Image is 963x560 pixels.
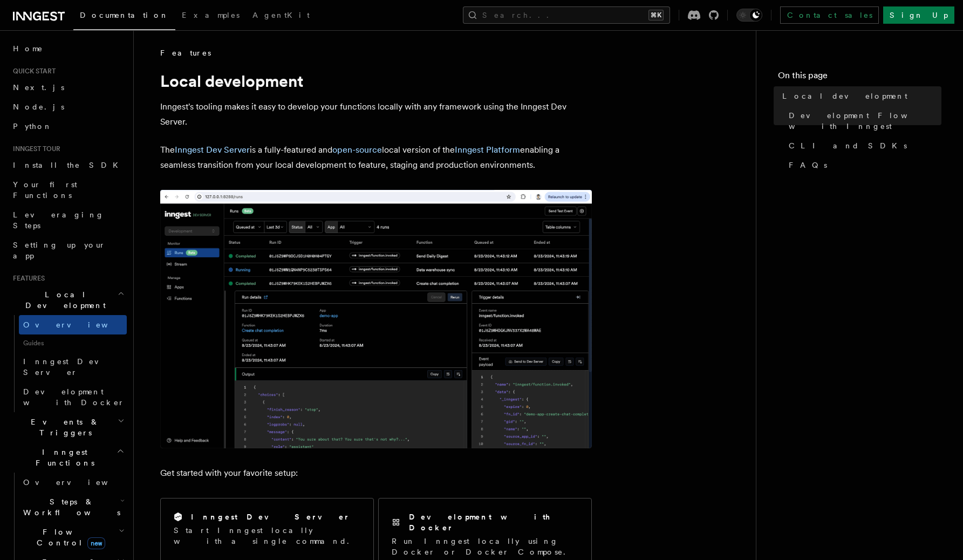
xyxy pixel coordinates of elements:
[19,352,127,382] a: Inngest Dev Server
[19,527,119,548] span: Flow Control
[160,190,592,448] img: The Inngest Dev Server on the Functions page
[23,357,115,377] span: Inngest Dev Server
[9,289,118,311] span: Local Development
[9,205,127,235] a: Leveraging Steps
[13,83,64,92] span: Next.js
[9,412,127,442] button: Events & Triggers
[9,416,118,438] span: Events & Triggers
[23,478,134,487] span: Overview
[160,71,592,91] h1: Local development
[778,69,941,86] h4: On this page
[13,122,52,131] span: Python
[175,145,250,155] a: Inngest Dev Server
[13,161,125,169] span: Install the SDK
[73,3,175,30] a: Documentation
[455,145,520,155] a: Inngest Platform
[80,11,169,19] span: Documentation
[9,117,127,136] a: Python
[780,6,879,24] a: Contact sales
[648,10,664,21] kbd: ⌘K
[19,382,127,412] a: Development with Docker
[9,39,127,58] a: Home
[409,511,578,533] h2: Development with Docker
[23,387,125,407] span: Development with Docker
[160,142,592,173] p: The is a fully-featured and local version of the enabling a seamless transition from your local d...
[736,9,762,22] button: Toggle dark mode
[9,175,127,205] a: Your first Functions
[23,320,134,329] span: Overview
[9,78,127,97] a: Next.js
[19,522,127,552] button: Flow Controlnew
[13,43,43,54] span: Home
[789,160,827,170] span: FAQs
[883,6,954,24] a: Sign Up
[160,47,211,58] span: Features
[9,447,117,468] span: Inngest Functions
[784,106,941,136] a: Development Flow with Inngest
[19,315,127,334] a: Overview
[463,6,670,24] button: Search...⌘K
[175,3,246,29] a: Examples
[9,274,45,283] span: Features
[9,442,127,473] button: Inngest Functions
[332,145,382,155] a: open-source
[784,136,941,155] a: CLI and SDKs
[13,241,106,260] span: Setting up your app
[9,97,127,117] a: Node.js
[252,11,310,19] span: AgentKit
[191,511,350,522] h2: Inngest Dev Server
[782,91,907,101] span: Local development
[13,180,77,200] span: Your first Functions
[174,525,360,547] p: Start Inngest locally with a single command.
[9,155,127,175] a: Install the SDK
[160,466,592,481] p: Get started with your favorite setup:
[246,3,316,29] a: AgentKit
[13,210,104,230] span: Leveraging Steps
[9,235,127,265] a: Setting up your app
[9,285,127,315] button: Local Development
[19,492,127,522] button: Steps & Workflows
[9,67,56,76] span: Quick start
[789,110,941,132] span: Development Flow with Inngest
[160,99,592,129] p: Inngest's tooling makes it easy to develop your functions locally with any framework using the In...
[392,536,578,557] p: Run Inngest locally using Docker or Docker Compose.
[182,11,240,19] span: Examples
[778,86,941,106] a: Local development
[789,140,907,151] span: CLI and SDKs
[13,103,64,111] span: Node.js
[9,145,60,153] span: Inngest tour
[19,496,120,518] span: Steps & Workflows
[784,155,941,175] a: FAQs
[19,334,127,352] span: Guides
[9,315,127,412] div: Local Development
[87,537,105,549] span: new
[19,473,127,492] a: Overview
